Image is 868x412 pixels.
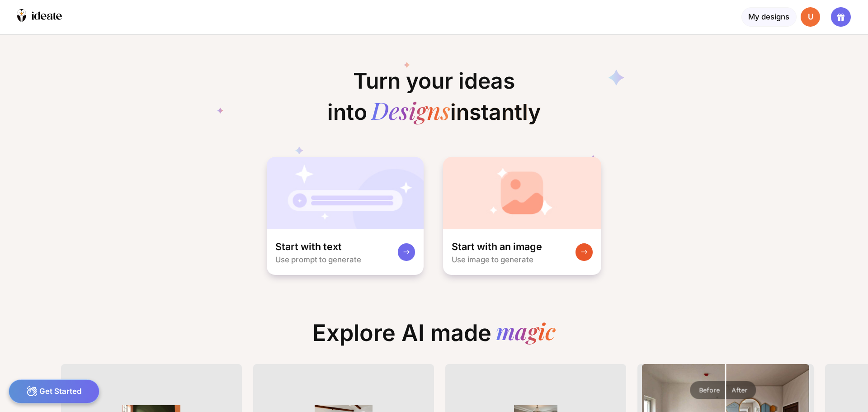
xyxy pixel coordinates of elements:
[275,240,342,253] div: Start with text
[741,7,797,27] div: My designs
[452,255,533,264] div: Use image to generate
[801,7,820,27] div: U
[452,240,542,253] div: Start with an image
[496,319,556,346] div: magic
[9,379,99,403] div: Get Started
[267,157,424,229] img: startWithTextCardBg.jpg
[275,255,361,264] div: Use prompt to generate
[443,157,602,229] img: startWithImageCardBg.jpg
[304,319,564,355] div: Explore AI made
